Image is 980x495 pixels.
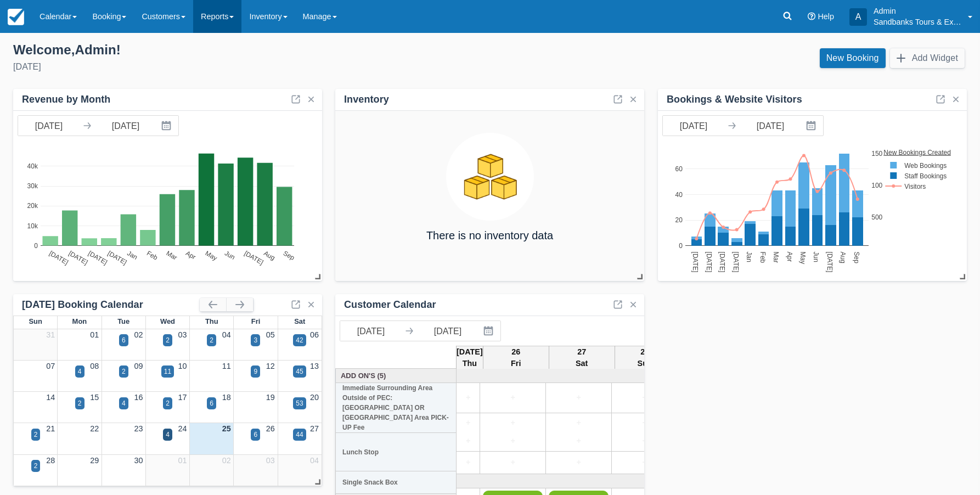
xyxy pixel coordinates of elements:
[134,362,143,370] a: 09
[18,116,80,136] input: Start Date
[13,42,481,58] div: Welcome , Admin !
[122,335,126,345] div: 6
[549,392,609,404] a: +
[46,330,55,339] a: 31
[457,346,483,370] th: [DATE] Thu
[549,457,609,469] a: +
[46,456,55,465] a: 28
[46,424,55,433] a: 21
[459,457,477,469] a: +
[46,393,55,402] a: 14
[134,393,143,402] a: 16
[478,321,500,341] button: Interact with the calendar and add the check-in date for your trip.
[72,317,87,325] span: Mon
[90,456,99,465] a: 29
[808,13,815,20] i: Help
[34,430,38,440] div: 2
[417,321,478,341] input: End Date
[222,362,231,370] a: 11
[78,367,82,376] div: 4
[266,330,275,339] a: 05
[884,148,951,156] text: New Bookings Created
[667,93,802,106] div: Bookings & Website Visitors
[178,424,187,433] a: 24
[801,116,823,136] button: Interact with the calendar and add the check-in date for your trip.
[483,417,543,429] a: +
[178,393,187,402] a: 17
[254,367,257,376] div: 9
[166,430,170,440] div: 4
[29,317,42,325] span: Sun
[339,370,454,381] a: Add On's (5)
[266,424,275,433] a: 26
[890,48,965,68] button: Add Widget
[122,367,126,376] div: 2
[266,362,275,370] a: 12
[446,133,534,221] img: inventory.png
[615,457,674,469] a: +
[296,367,303,376] div: 45
[336,471,457,494] th: Single Snack Box
[156,116,178,136] button: Interact with the calendar and add the check-in date for your trip.
[222,456,231,465] a: 02
[818,12,834,21] span: Help
[310,362,319,370] a: 13
[615,417,674,429] a: +
[22,299,200,311] div: [DATE] Booking Calendar
[294,317,305,325] span: Sat
[90,424,99,433] a: 22
[251,317,261,325] span: Fri
[874,5,961,16] p: Admin
[740,116,801,136] input: End Date
[222,424,231,433] a: 25
[34,461,38,471] div: 2
[178,456,187,465] a: 01
[615,392,674,404] a: +
[134,330,143,339] a: 02
[22,93,110,106] div: Revenue by Month
[344,299,436,311] div: Customer Calendar
[78,398,82,408] div: 2
[210,398,213,408] div: 6
[296,335,303,345] div: 42
[134,424,143,433] a: 23
[160,317,175,325] span: Wed
[46,362,55,370] a: 07
[8,9,24,25] img: checkfront-main-nav-mini-logo.png
[178,362,187,370] a: 10
[210,335,213,345] div: 2
[874,16,961,27] p: Sandbanks Tours & Experiences
[222,393,231,402] a: 18
[336,383,457,433] th: Immediate Surrounding Area Outside of PEC: [GEOGRAPHIC_DATA] OR [GEOGRAPHIC_DATA] Area PICK-UP Fee
[296,430,303,440] div: 44
[310,330,319,339] a: 06
[483,392,543,404] a: +
[615,346,675,370] th: 28 Sun
[549,417,609,429] a: +
[483,457,543,469] a: +
[222,330,231,339] a: 04
[310,424,319,433] a: 27
[134,456,143,465] a: 30
[166,398,170,408] div: 2
[296,398,303,408] div: 53
[13,60,481,74] div: [DATE]
[663,116,724,136] input: Start Date
[178,330,187,339] a: 03
[483,346,549,370] th: 26 Fri
[166,335,170,345] div: 2
[90,330,99,339] a: 01
[549,435,609,447] a: +
[266,393,275,402] a: 19
[310,393,319,402] a: 20
[310,456,319,465] a: 04
[340,321,402,341] input: Start Date
[820,48,886,68] a: New Booking
[90,362,99,370] a: 08
[615,435,674,447] a: +
[117,317,129,325] span: Tue
[459,392,477,404] a: +
[266,456,275,465] a: 03
[164,367,171,376] div: 11
[344,93,389,106] div: Inventory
